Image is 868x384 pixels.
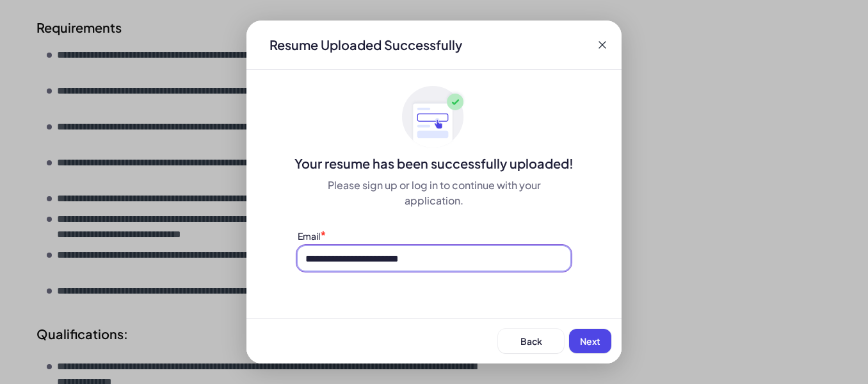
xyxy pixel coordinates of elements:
span: Next [580,335,600,347]
button: Next [569,329,611,353]
span: Back [520,335,542,347]
label: Email [298,230,320,242]
button: Back [498,329,564,353]
div: Your resume has been successfully uploaded! [246,154,622,172]
img: ApplyedMaskGroup3.svg [402,85,466,149]
div: Please sign up or log in to continue with your application. [298,178,570,208]
div: Resume Uploaded Successfully [259,36,472,54]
